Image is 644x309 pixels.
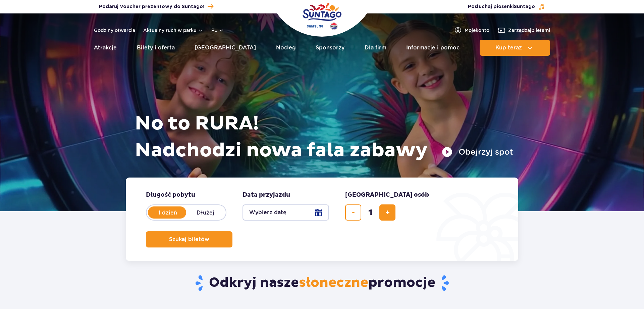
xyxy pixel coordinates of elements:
[211,27,224,34] button: pl
[94,27,135,34] a: Godziny otwarcia
[146,191,195,199] span: Długość pobytu
[316,40,344,56] a: Sponsorzy
[99,2,213,11] a: Podaruj Voucher prezentowy do Suntago!
[149,205,187,220] label: 1 dzień
[468,3,545,10] button: Posłuchaj piosenkiSuntago
[169,236,209,242] span: Szukaj biletów
[365,40,386,56] a: Dla firm
[99,3,204,10] span: Podaruj Voucher prezentowy do Suntago!
[454,26,489,34] a: Mojekonto
[186,205,224,220] label: Dłużej
[497,26,550,34] a: Zarządzajbiletami
[468,3,535,10] span: Posłuchaj piosenki
[345,191,429,199] span: [GEOGRAPHIC_DATA] osób
[135,110,513,164] h1: No to RURA! Nadchodzi nowa fala zabawy
[379,204,395,221] button: dodaj bilet
[508,27,550,34] span: Zarządzaj biletami
[465,27,489,34] span: Moje konto
[195,40,256,56] a: [GEOGRAPHIC_DATA]
[143,28,203,33] button: Aktualny ruch w parku
[514,4,535,9] span: Suntago
[126,274,519,292] h2: Odkryj nasze promocje
[126,178,518,261] form: Planowanie wizyty w Park of Poland
[406,40,460,56] a: Informacje i pomoc
[495,45,522,51] span: Kup teraz
[442,147,513,157] button: Obejrzyj spot
[362,204,378,221] input: liczba biletów
[137,40,175,56] a: Bilety i oferta
[345,204,361,221] button: usuń bilet
[94,40,117,56] a: Atrakcje
[299,274,368,291] span: słoneczne
[243,191,290,199] span: Data przyjazdu
[276,40,296,56] a: Nocleg
[146,231,232,247] button: Szukaj biletów
[243,204,329,221] button: Wybierz datę
[480,40,550,56] button: Kup teraz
